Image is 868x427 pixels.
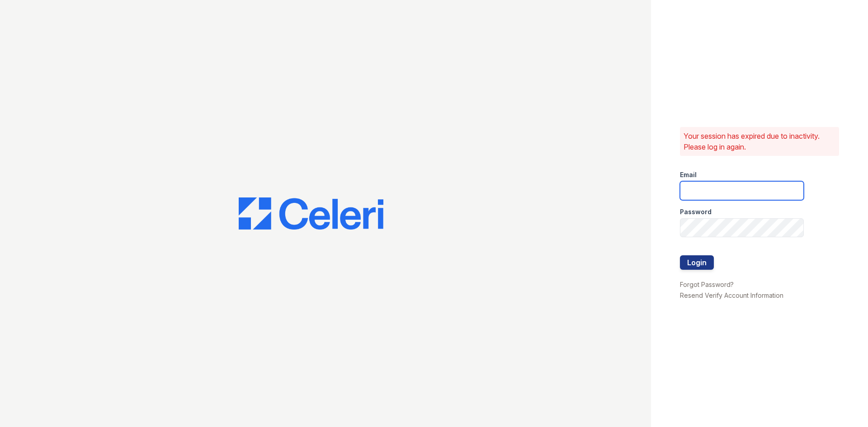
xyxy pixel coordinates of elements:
[680,255,714,270] button: Login
[680,207,712,216] label: Password
[684,131,835,152] p: Your session has expired due to inactivity. Please log in again.
[680,170,697,179] label: Email
[239,197,383,230] img: CE_Logo_Blue-a8612792a0a2168367f1c8372b55b34899dd931a85d93a1a3d3e32e68fde9ad4.png
[680,281,734,288] a: Forgot Password?
[680,291,783,299] a: Resend Verify Account Information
